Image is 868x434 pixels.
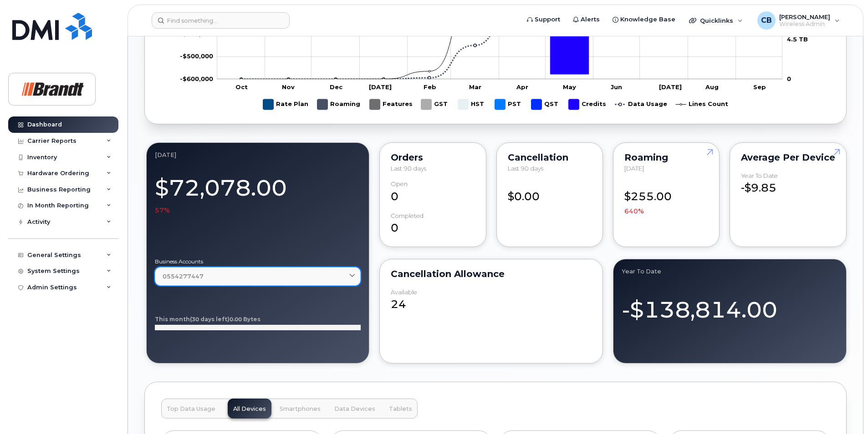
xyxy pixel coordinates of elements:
[391,270,591,278] div: Cancellation Allowance
[753,83,766,91] tspan: Sep
[263,96,728,113] g: Legend
[280,405,321,413] span: Smartphones
[581,15,600,24] span: Alerts
[391,289,591,313] div: 24
[508,154,592,161] div: Cancellation
[389,405,412,413] span: Tablets
[317,96,361,113] g: Roaming
[163,272,204,281] span: 0554277447
[370,96,413,113] g: Features
[787,35,808,43] tspan: 4.5 TB
[787,75,791,82] tspan: 0
[535,15,560,24] span: Support
[167,405,215,413] span: Top Data Usage
[391,212,424,219] div: completed
[624,165,644,172] span: [DATE]
[508,181,592,204] div: $0.00
[458,96,486,113] g: HST
[391,154,475,161] div: Orders
[622,286,838,326] div: -$138,814.00
[155,316,190,323] tspan: This month
[567,10,606,29] a: Alerts
[329,399,381,419] button: Data Devices
[152,12,290,29] input: Find something...
[761,15,772,26] span: CB
[391,289,417,296] div: available
[391,165,426,172] span: Last 90 days
[330,83,343,91] tspan: Dec
[676,96,728,113] g: Lines Count
[155,151,361,158] div: September 2025
[421,96,449,113] g: GST
[516,83,528,91] tspan: Apr
[391,181,475,204] div: 0
[180,30,213,37] tspan: -$400,000
[779,20,830,28] span: Wireless Admin
[521,10,567,29] a: Support
[495,96,522,113] g: PST
[155,267,361,286] a: 0554277447
[383,399,418,419] button: Tablets
[751,11,846,30] div: Cory Biever
[569,96,606,113] g: Credits
[391,212,475,236] div: 0
[369,83,392,91] tspan: [DATE]
[531,96,560,113] g: QST
[683,11,749,30] div: Quicklinks
[624,154,708,161] div: Roaming
[741,172,835,196] div: -$9.85
[705,83,719,91] tspan: Aug
[282,83,295,91] tspan: Nov
[180,75,213,82] g: $0
[606,10,682,29] a: Knowledge Base
[659,83,682,91] tspan: [DATE]
[263,96,308,113] g: Rate Plan
[620,15,675,24] span: Knowledge Base
[424,83,436,91] tspan: Feb
[235,83,248,91] tspan: Oct
[741,154,835,161] div: Average per Device
[180,75,213,82] tspan: -$600,000
[624,181,708,216] div: $255.00
[230,316,260,323] tspan: 0.00 Bytes
[779,13,830,20] span: [PERSON_NAME]
[161,399,221,419] button: Top Data Usage
[180,52,213,60] g: $0
[391,181,408,187] div: Open
[180,52,213,60] tspan: -$500,000
[190,316,230,323] tspan: (30 days left)
[508,165,543,172] span: Last 90 days
[155,206,170,215] span: 57%
[611,83,622,91] tspan: Jun
[615,96,667,113] g: Data Usage
[563,83,576,91] tspan: May
[741,172,778,179] div: Year to Date
[624,207,644,216] span: 640%
[180,30,213,37] g: $0
[622,267,838,275] div: Year to Date
[274,399,326,419] button: Smartphones
[700,17,733,24] span: Quicklinks
[155,259,361,264] label: Business Accounts
[469,83,481,91] tspan: Mar
[155,170,361,215] div: $72,078.00
[334,405,375,413] span: Data Devices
